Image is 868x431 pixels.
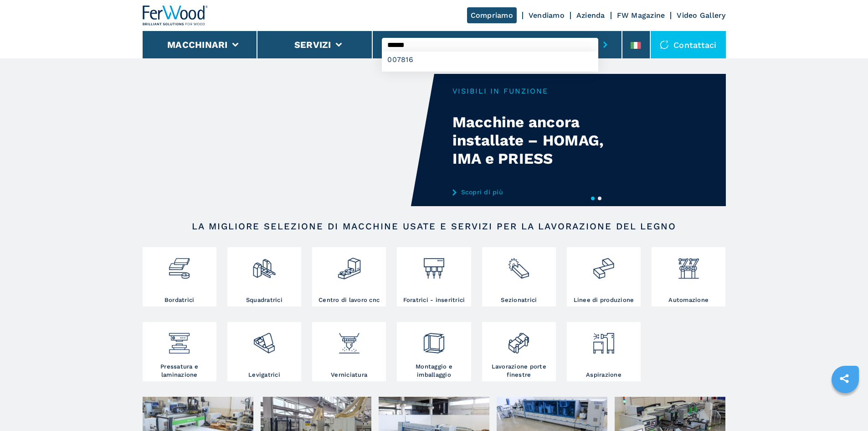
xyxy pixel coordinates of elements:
[617,11,665,20] a: FW Magazine
[586,371,621,379] h3: Aspirazione
[677,249,701,280] img: automazione.png
[668,296,709,304] h3: Automazione
[143,5,208,26] img: Ferwood
[331,371,367,379] h3: Verniciatura
[397,247,471,306] a: Foratrici - inseritrici
[567,322,641,381] a: Aspirazione
[452,188,631,196] a: Scopri di più
[574,296,634,304] h3: Linee di produzione
[576,11,605,20] a: Azienda
[294,39,331,50] button: Servizi
[167,249,191,280] img: bordatrici_1.png
[507,324,531,355] img: lavorazione_porte_finestre_2.png
[382,52,598,68] div: 007816
[422,249,446,280] img: foratrici_inseritrici_2.png
[591,324,616,355] img: aspirazione_1.png
[252,249,276,280] img: squadratrici_2.png
[591,249,616,280] img: linee_di_produzione_2.png
[227,322,301,381] a: Levigatrici
[312,247,386,306] a: Centro di lavoro cnc
[145,363,214,379] h3: Pressatura e laminazione
[652,247,725,306] a: Automazione
[248,371,280,379] h3: Levigatrici
[337,249,361,280] img: centro_di_lavoro_cnc_2.png
[567,247,641,306] a: Linee di produzione
[246,296,282,304] h3: Squadratrici
[829,390,861,424] iframe: Chat
[172,221,697,232] h2: LA MIGLIORE SELEZIONE DI MACCHINE USATE E SERVIZI PER LA LAVORAZIONE DEL LEGNO
[143,247,216,306] a: Bordatrici
[677,11,725,20] a: Video Gallery
[143,322,216,381] a: Pressatura e laminazione
[167,39,228,50] button: Macchinari
[397,322,471,381] a: Montaggio e imballaggio
[833,367,856,390] a: sharethis
[598,34,612,55] button: submit-button
[501,296,537,304] h3: Sezionatrici
[482,247,556,306] a: Sezionatrici
[482,322,556,381] a: Lavorazione porte finestre
[164,296,195,304] h3: Bordatrici
[167,324,191,355] img: pressa-strettoia.png
[143,74,434,206] video: Your browser does not support the video tag.
[484,363,554,379] h3: Lavorazione porte finestre
[591,197,595,200] button: 1
[337,324,361,355] img: verniciatura_1.png
[252,324,276,355] img: levigatrici_2.png
[318,296,380,304] h3: Centro di lavoro cnc
[598,197,601,200] button: 2
[403,296,465,304] h3: Foratrici - inseritrici
[660,40,669,49] img: Contattaci
[507,249,531,280] img: sezionatrici_2.png
[529,11,565,20] a: Vendiamo
[312,322,386,381] a: Verniciatura
[467,7,517,23] a: Compriamo
[651,31,726,58] div: Contattaci
[227,247,301,306] a: Squadratrici
[399,363,468,379] h3: Montaggio e imballaggio
[422,324,446,355] img: montaggio_imballaggio_2.png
